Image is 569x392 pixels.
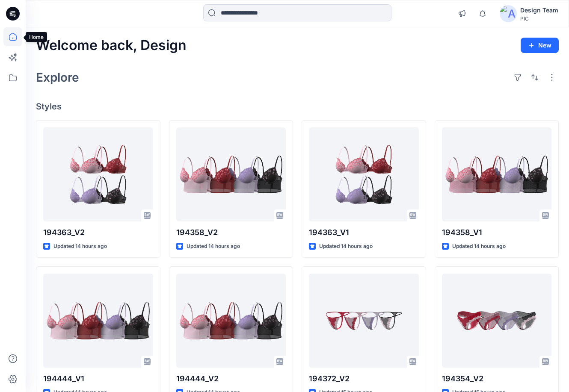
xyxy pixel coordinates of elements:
[36,38,187,53] h2: Welcome back, Design
[442,373,552,385] p: 194354_V2
[43,127,153,221] a: 194363_V2
[176,227,286,239] p: 194358_V2
[520,15,558,22] div: PIC
[309,227,419,239] p: 194363_V1
[309,274,419,368] a: 194372_V2
[442,227,552,239] p: 194358_V1
[43,373,153,385] p: 194444_V1
[520,5,558,15] div: Design Team
[500,5,517,22] img: avatar
[187,242,240,251] p: Updated 14 hours ago
[43,274,153,368] a: 194444_V1
[319,242,373,251] p: Updated 14 hours ago
[176,274,286,368] a: 194444_V2
[521,38,559,53] button: New
[442,127,552,221] a: 194358_V1
[36,101,559,112] h4: Styles
[36,71,79,84] h2: Explore
[452,242,506,251] p: Updated 14 hours ago
[43,227,153,239] p: 194363_V2
[176,127,286,221] a: 194358_V2
[309,373,419,385] p: 194372_V2
[309,127,419,221] a: 194363_V1
[53,242,107,251] p: Updated 14 hours ago
[176,373,286,385] p: 194444_V2
[442,274,552,368] a: 194354_V2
